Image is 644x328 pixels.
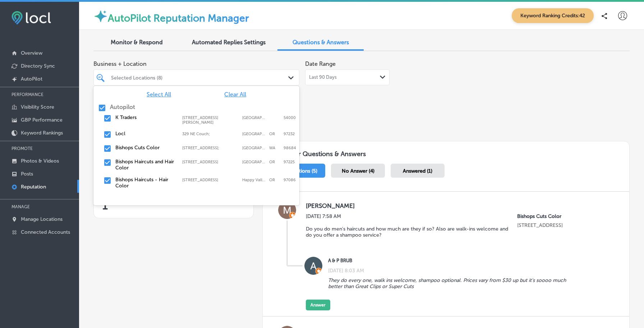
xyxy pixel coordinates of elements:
p: Visibility Score [21,104,54,110]
label: Lahore [242,115,266,125]
label: OR [269,160,280,164]
label: K Traders [115,114,175,120]
label: Bishops Cuts Color [115,145,175,151]
span: No Answer (4) [342,168,374,174]
label: OR [269,132,280,136]
button: Answer [306,300,330,310]
p: Overview [21,50,42,56]
span: Select All [147,91,171,98]
div: Selected Locations (8) [111,74,289,81]
span: Last 90 Days [309,74,337,80]
label: 97225 [284,160,295,164]
p: Posts [21,171,33,177]
p: They do every one, walk ins welcome, shampoo optional. Prices vary from $30 up but it’s soooo muc... [328,277,579,290]
span: Automated Replies Settings [192,39,266,46]
label: 54000 [284,115,296,125]
label: Vancouver [242,146,266,150]
span: Business + Location [93,60,299,67]
span: Questions & Answers [293,39,349,46]
label: Bishops Haircuts - Hair Color [115,177,175,189]
h1: Customer Questions & Answers [263,141,629,161]
label: OR [269,178,280,182]
h2: 1 [102,199,245,212]
label: [DATE] 7:58 AM [306,213,517,219]
label: A & P Brub [328,258,579,263]
img: autopilot-icon [93,9,108,23]
label: [PERSON_NAME] [306,202,612,210]
img: fda3e92497d09a02dc62c9cd864e3231.png [11,11,51,24]
p: AutoPilot [21,76,42,82]
label: 7550 SW Beaverton Hillsdale Hwy [182,160,239,164]
span: Keyword Ranking Credits: 42 [512,8,594,23]
label: Happy Valley [242,178,266,182]
span: Answered (1) [403,168,432,174]
label: Portland [242,132,266,136]
label: 16020 Southeast Mill Plain Boulevard; [182,146,239,150]
p: Photos & Videos [21,158,59,164]
span: Monitor & Respond [111,39,163,46]
p: Keyword Rankings [21,130,63,136]
label: 329 NE Couch; [182,132,239,136]
label: 97086 [284,178,296,182]
label: Bishops Haircuts and Hair Color [115,159,175,171]
label: Locl [115,131,175,137]
label: 97232 [284,132,295,136]
label: AutoPilot Reputation Manager [108,12,249,24]
p: 16020 Southeast Mill Plain Boulevard [517,222,581,228]
label: Date Range [305,60,336,67]
label: 15731 SE HAPPY VALLEY TOWN CENTER DR. [182,178,239,182]
label: Autopilot [110,104,135,110]
label: Portland [242,160,266,164]
p: Manage Locations [21,216,63,222]
p: Connected Accounts [21,229,70,235]
label: 505 A1 Block Johar Town [182,115,239,125]
p: Do you do men's haircuts and how much are they if so? Also are walk-ins welcome and do you offer ... [306,226,511,238]
label: WA [269,146,280,150]
label: 98684 [284,146,296,150]
p: GBP Performance [21,117,63,123]
label: [DATE] 8:03 AM [328,268,364,274]
p: Bishops Cuts Color [517,213,581,219]
span: Clear All [224,91,246,98]
p: Directory Sync [21,63,55,69]
p: Reputation [21,184,46,190]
